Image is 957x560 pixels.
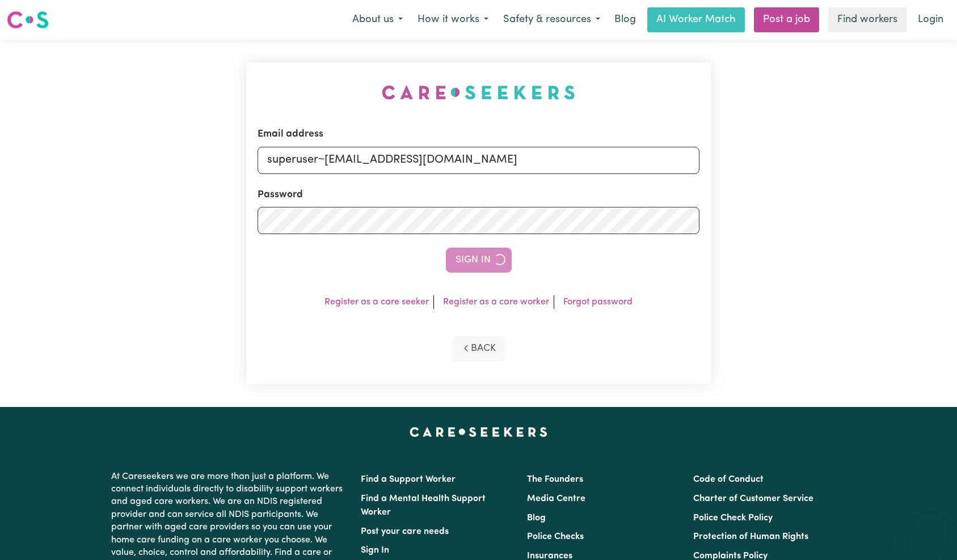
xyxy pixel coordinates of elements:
a: Post a job [754,7,819,32]
a: Protection of Human Rights [693,532,808,541]
a: Police Checks [527,532,584,541]
a: Find workers [828,7,907,32]
a: Code of Conduct [693,475,764,484]
a: Sign In [361,546,389,555]
a: Careseekers home page [410,427,547,436]
a: Login [911,7,950,32]
a: Post your care needs [361,527,449,536]
button: Safety & resources [496,8,608,32]
img: Careseekers logo [7,10,49,30]
button: How it works [410,8,496,32]
a: Police Check Policy [693,514,773,523]
label: Email address [258,127,323,142]
iframe: Button to launch messaging window [912,515,948,551]
a: Blog [527,514,546,523]
a: Register as a care seeker [324,298,429,307]
a: Media Centre [527,494,585,503]
a: Charter of Customer Service [693,494,813,503]
a: Find a Support Worker [361,475,456,484]
button: About us [345,8,410,32]
a: Find a Mental Health Support Worker [361,494,486,517]
a: AI Worker Match [647,7,745,32]
a: Blog [608,7,643,32]
a: The Founders [527,475,583,484]
a: Forgot password [563,298,633,307]
input: Email address [258,146,700,173]
label: Password [258,187,303,202]
a: Register as a care worker [443,298,549,307]
a: Careseekers logo [7,7,49,33]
